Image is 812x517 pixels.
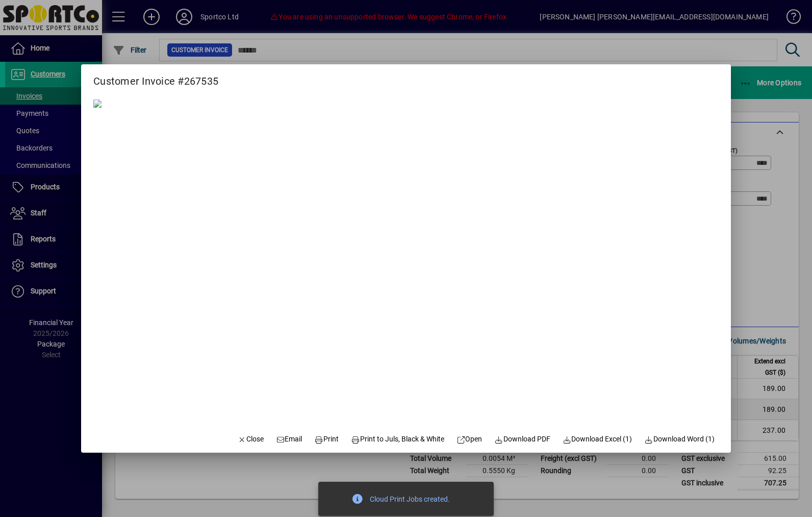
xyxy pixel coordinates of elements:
[351,434,444,445] span: Print to Juls, Black & White
[370,494,450,506] div: Cloud Print Jobs created.
[494,434,550,445] span: Download PDF
[640,430,719,449] button: Download Word (1)
[237,434,264,445] span: Close
[490,430,554,449] a: Download PDF
[559,430,637,449] button: Download Excel (1)
[347,430,448,449] button: Print to Juls, Black & White
[456,434,483,445] span: Open
[315,434,339,445] span: Print
[272,430,307,449] button: Email
[310,430,343,449] button: Print
[276,434,302,445] span: Email
[233,430,268,449] button: Close
[644,434,715,445] span: Download Word (1)
[452,430,487,449] a: Open
[563,434,632,445] span: Download Excel (1)
[81,64,231,89] h2: Customer Invoice #267535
